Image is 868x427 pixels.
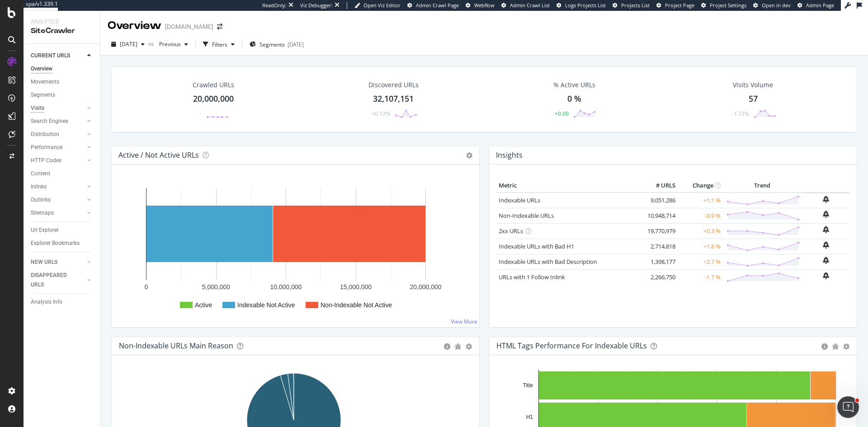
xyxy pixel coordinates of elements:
[217,23,222,30] div: arrow-right-arrow-left
[642,179,678,192] th: # URLS
[797,2,834,9] a: Admin Page
[118,149,199,161] h4: Active / Not Active URLs
[621,2,650,9] span: Projects List
[31,77,59,87] div: Movements
[553,80,595,89] div: % Active URLs
[678,208,723,223] td: -0.9 %
[368,80,419,89] div: Discovered URLs
[823,226,829,233] div: bell-plus
[31,297,62,307] div: Analysis Info
[753,2,791,9] a: Open in dev
[156,40,181,48] span: Previous
[407,2,459,9] a: Admin Crawl Page
[723,179,802,192] th: Trend
[31,225,94,235] a: Url Explorer
[108,18,161,33] div: Overview
[31,117,68,126] div: Search Engines
[31,169,94,178] a: Content
[749,93,758,105] div: 57
[372,110,390,117] div: +0.12%
[678,192,723,208] td: +1.1 %
[843,343,849,350] div: gear
[199,37,238,52] button: Filters
[474,2,495,9] span: Webflow
[31,130,85,139] a: Distribution
[806,2,834,9] span: Admin Page
[642,208,678,223] td: 10,948,714
[466,152,472,159] i: Options
[31,169,50,178] div: Content
[642,192,678,208] td: 9,051,286
[642,254,678,269] td: 1,398,177
[762,2,791,9] span: Open in dev
[119,341,233,350] div: Non-Indexable URLs Main Reason
[837,396,859,418] iframe: Intercom live chat
[496,179,642,192] th: Metric
[31,143,62,152] div: Performance
[31,77,94,87] a: Movements
[523,382,533,389] text: Title
[823,241,829,249] div: bell-plus
[120,40,137,48] span: 2025 Oct. 5th
[31,117,85,126] a: Search Engines
[31,239,94,248] a: Explorer Bookmarks
[410,283,441,291] text: 20,000,000
[31,51,70,61] div: CURRENT URLS
[823,257,829,264] div: bell-plus
[148,40,156,47] span: vs
[31,271,85,290] a: DISAPPEARED URLS
[501,2,550,9] a: Admin Crawl List
[567,93,581,105] div: 0 %
[678,269,723,285] td: -1.7 %
[31,258,85,267] a: NEW URLS
[145,283,148,291] text: 0
[200,110,202,117] div: -
[455,343,461,350] div: bug
[642,269,678,285] td: 2,266,750
[31,195,85,205] a: Outlinks
[31,208,85,218] a: Sitemaps
[31,103,44,113] div: Visits
[565,2,606,9] span: Logs Projects List
[451,318,477,325] a: View More
[212,41,227,48] div: Filters
[710,2,746,9] span: Project Settings
[300,2,333,9] div: Viz Debugger:
[288,41,304,48] div: [DATE]
[246,37,307,52] button: Segments[DATE]
[321,301,392,309] text: Non-Indexable Not Active
[373,93,414,105] div: 32,107,151
[832,343,839,350] div: bug
[656,2,694,9] a: Project Page
[31,297,94,307] a: Analysis Info
[31,103,85,113] a: Visits
[499,196,540,204] a: Indexable URLs
[237,301,295,309] text: Indexable Not Active
[31,90,55,100] div: Segments
[613,2,650,9] a: Projects List
[823,211,829,218] div: bell-plus
[193,80,234,89] div: Crawled URLs
[119,179,469,320] svg: A chart.
[195,301,212,309] text: Active
[496,149,523,161] h4: Insights
[678,239,723,254] td: +1.8 %
[165,22,213,31] div: [DOMAIN_NAME]
[499,273,565,281] a: URLs with 1 Follow Inlink
[642,223,678,239] td: 19,770,979
[499,258,597,266] a: Indexable URLs with Bad Description
[823,272,829,279] div: bell-plus
[678,179,723,192] th: Change
[496,341,647,350] div: HTML Tags Performance for Indexable URLs
[31,258,57,267] div: NEW URLS
[499,211,554,220] a: Non-Indexable URLs
[262,2,287,9] div: ReadOnly:
[31,156,61,165] div: HTTP Codes
[678,223,723,239] td: +0.3 %
[156,37,192,52] button: Previous
[732,110,749,117] div: -1.72%
[340,283,372,291] text: 15,000,000
[31,156,85,165] a: HTTP Codes
[31,182,47,192] div: Inlinks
